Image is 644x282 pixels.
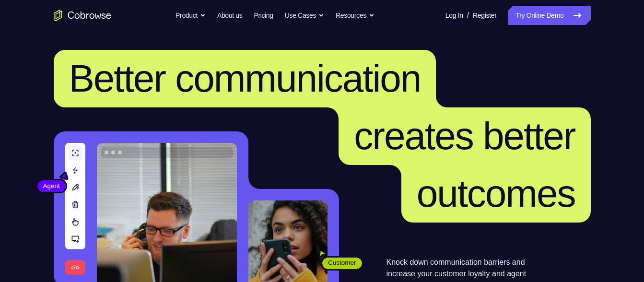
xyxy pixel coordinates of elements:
[508,6,590,25] a: Try Online Demo
[417,172,575,215] span: outcomes
[54,10,111,21] a: Go to the home page
[473,6,496,25] a: Register
[445,6,463,25] a: Log In
[467,10,469,21] span: /
[69,57,421,100] span: Better communication
[176,6,206,25] button: Product
[285,6,324,25] button: Use Cases
[254,6,273,25] a: Pricing
[217,6,242,25] a: About us
[336,6,375,25] button: Resources
[354,115,575,157] span: creates better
